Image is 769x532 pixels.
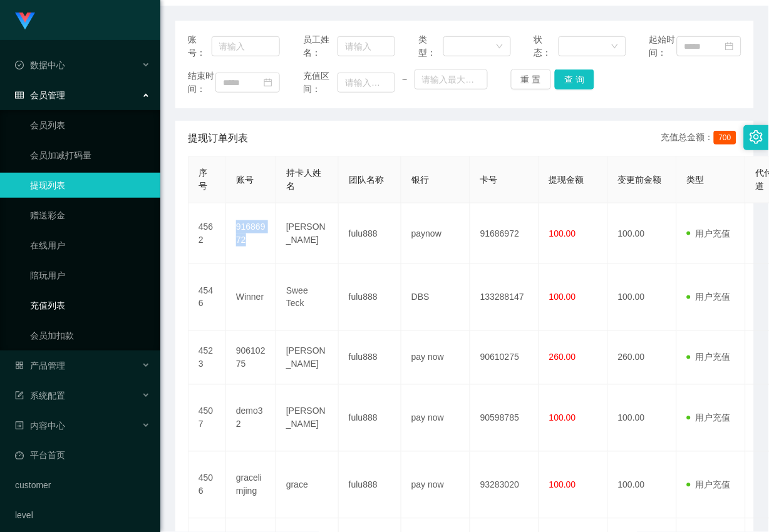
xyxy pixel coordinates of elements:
[401,203,470,264] td: paynow
[30,113,150,138] a: 会员列表
[470,385,539,452] td: 90598785
[15,61,24,69] i: 图标: check-circle-o
[303,69,338,96] span: 充值区间：
[236,175,254,185] span: 账号
[30,263,150,288] a: 陪玩用户
[188,452,226,519] td: 4506
[188,69,215,96] span: 结束时间：
[15,473,150,498] a: customer
[199,168,207,191] span: 序号
[276,203,339,264] td: [PERSON_NAME]
[188,331,226,385] td: 4523
[188,33,212,59] span: 账号：
[226,203,276,264] td: 91686972
[188,385,226,452] td: 4507
[339,264,401,331] td: fulu888
[534,33,559,59] span: 状态：
[418,33,443,59] span: 类型：
[226,385,276,452] td: demo32
[714,131,736,145] span: 700
[15,361,65,371] span: 产品管理
[470,264,539,331] td: 133288147
[661,131,741,146] div: 充值总金额：
[470,203,539,264] td: 91686972
[226,452,276,519] td: gracelimjing
[649,33,677,59] span: 起始时间：
[15,391,24,400] i: 图标: form
[555,69,595,90] button: 查 询
[276,331,339,385] td: [PERSON_NAME]
[687,480,731,490] span: 用户充值
[276,264,339,331] td: Swee Teck
[30,143,150,168] a: 会员加减打码量
[470,452,539,519] td: 93283020
[30,323,150,348] a: 会员加扣款
[608,203,677,264] td: 100.00
[339,203,401,264] td: fulu888
[549,175,584,185] span: 提现金额
[401,452,470,519] td: pay now
[480,175,498,185] span: 卡号
[395,73,414,86] span: ~
[411,175,429,185] span: 银行
[15,391,65,401] span: 系统配置
[30,203,150,228] a: 赠送彩金
[188,264,226,331] td: 4546
[15,90,65,100] span: 会员管理
[339,385,401,452] td: fulu888
[15,361,24,370] i: 图标: appstore-o
[15,443,150,468] a: 图标: dashboard平台首页
[608,264,677,331] td: 100.00
[15,421,65,431] span: 内容中心
[349,175,384,185] span: 团队名称
[687,292,731,302] span: 用户充值
[30,173,150,198] a: 提现列表
[725,42,734,51] i: 图标: calendar
[415,69,488,90] input: 请输入最大值为
[15,91,24,100] i: 图标: table
[608,452,677,519] td: 100.00
[549,292,576,302] span: 100.00
[15,13,35,30] img: logo.9652507e.png
[212,36,281,56] input: 请输入
[286,168,321,191] span: 持卡人姓名
[496,43,503,51] i: 图标: down
[549,352,576,362] span: 260.00
[303,33,338,59] span: 员工姓名：
[226,331,276,385] td: 90610275
[338,36,395,56] input: 请输入
[15,60,65,70] span: 数据中心
[549,480,576,490] span: 100.00
[188,203,226,264] td: 4562
[30,293,150,318] a: 充值列表
[401,385,470,452] td: pay now
[687,175,704,185] span: 类型
[687,228,731,238] span: 用户充值
[470,331,539,385] td: 90610275
[750,130,763,144] i: 图标: setting
[549,413,576,423] span: 100.00
[276,385,339,452] td: [PERSON_NAME]
[30,233,150,258] a: 在线用户
[15,503,150,528] a: level
[549,228,576,238] span: 100.00
[188,131,248,146] span: 提现订单列表
[687,413,731,423] span: 用户充值
[608,385,677,452] td: 100.00
[276,452,339,519] td: grace
[687,352,731,362] span: 用户充值
[401,331,470,385] td: pay now
[15,421,24,430] i: 图标: profile
[608,331,677,385] td: 260.00
[511,69,551,90] button: 重 置
[339,452,401,519] td: fulu888
[338,73,395,93] input: 请输入最小值为
[264,78,272,87] i: 图标: calendar
[618,175,662,185] span: 变更前金额
[611,43,619,51] i: 图标: down
[226,264,276,331] td: Winner
[401,264,470,331] td: DBS
[339,331,401,385] td: fulu888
